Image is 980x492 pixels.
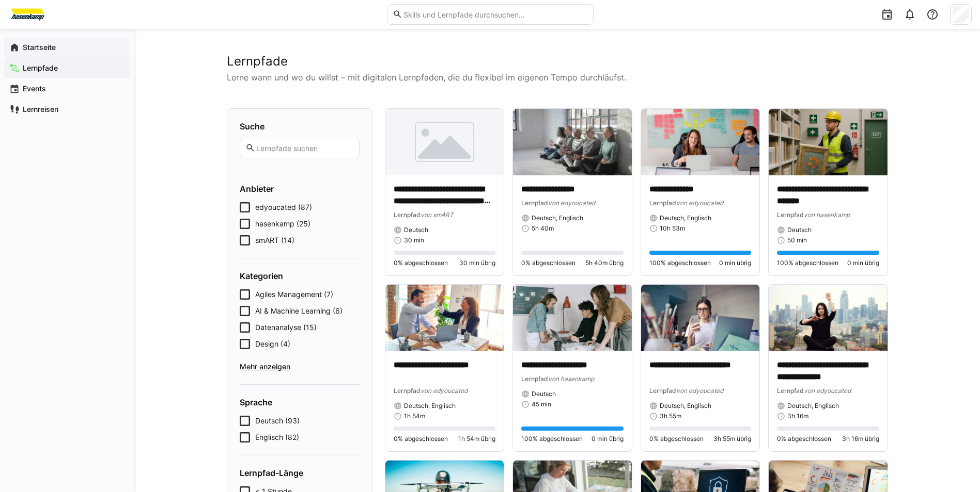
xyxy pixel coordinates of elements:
[548,199,595,207] span: von edyoucated
[394,435,448,443] span: 0% abgeschlossen
[804,211,850,219] span: von hasenkamp
[240,397,360,407] h4: Sprache
[255,143,353,153] input: Lernpfade suchen
[787,226,812,234] span: Deutsch
[641,109,760,175] img: image
[255,322,317,333] span: Datenanalyse (15)
[521,375,548,383] span: Lernpfad
[240,184,360,194] h4: Anbieter
[649,259,711,267] span: 100% abgeschlossen
[385,285,504,351] img: image
[769,285,888,351] img: image
[548,375,594,383] span: von hasenkamp
[513,109,632,175] img: image
[676,199,723,207] span: von edyoucated
[649,199,676,207] span: Lernpfad
[458,435,495,443] span: 1h 54m übrig
[676,387,723,395] span: von edyoucated
[240,468,360,478] h4: Lernpfad-Länge
[404,236,424,244] span: 30 min
[521,259,575,267] span: 0% abgeschlossen
[532,224,554,233] span: 5h 40m
[240,121,360,132] h4: Suche
[404,412,425,420] span: 1h 54m
[842,435,879,443] span: 3h 16m übrig
[660,214,711,222] span: Deutsch, Englisch
[777,387,804,395] span: Lernpfad
[521,435,583,443] span: 100% abgeschlossen
[787,236,807,244] span: 50 min
[641,285,760,351] img: image
[404,226,428,234] span: Deutsch
[649,387,676,395] span: Lernpfad
[255,339,290,349] span: Design (4)
[255,416,300,426] span: Deutsch (93)
[421,387,468,395] span: von edyoucated
[521,199,548,207] span: Lernpfad
[227,54,888,69] h2: Lernpfade
[787,402,839,410] span: Deutsch, Englisch
[421,211,454,219] span: von smART
[585,259,624,267] span: 5h 40m übrig
[394,211,421,219] span: Lernpfad
[777,259,838,267] span: 100% abgeschlossen
[787,412,808,420] span: 3h 16m
[660,412,681,420] span: 3h 55m
[255,235,294,245] span: smART (14)
[255,432,299,442] span: Englisch (82)
[660,402,711,410] span: Deutsch, Englisch
[513,285,632,351] img: image
[255,202,312,212] span: edyoucated (87)
[532,390,556,398] span: Deutsch
[227,71,888,84] p: Lerne wann und wo du willst – mit digitalen Lernpfaden, die du flexibel im eigenen Tempo durchläu...
[459,259,495,267] span: 30 min übrig
[592,435,624,443] span: 0 min übrig
[404,402,456,410] span: Deutsch, Englisch
[719,259,751,267] span: 0 min übrig
[777,211,804,219] span: Lernpfad
[532,400,551,408] span: 45 min
[255,289,333,300] span: Agiles Management (7)
[847,259,879,267] span: 0 min übrig
[240,362,360,372] span: Mehr anzeigen
[402,10,587,19] input: Skills und Lernpfade durchsuchen…
[255,219,310,229] span: hasenkamp (25)
[713,435,751,443] span: 3h 55m übrig
[385,109,504,175] img: image
[769,109,888,175] img: image
[394,259,448,267] span: 0% abgeschlossen
[394,387,421,395] span: Lernpfad
[649,435,704,443] span: 0% abgeschlossen
[804,387,851,395] span: von edyoucated
[660,224,685,233] span: 10h 53m
[532,214,583,222] span: Deutsch, Englisch
[777,435,831,443] span: 0% abgeschlossen
[255,306,343,316] span: AI & Machine Learning (6)
[240,271,360,281] h4: Kategorien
